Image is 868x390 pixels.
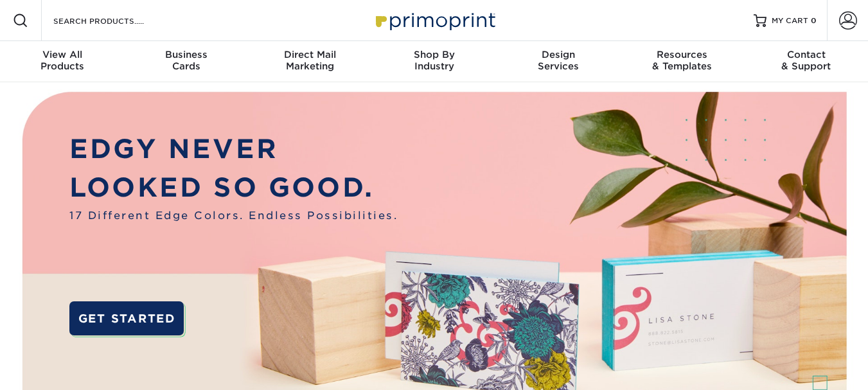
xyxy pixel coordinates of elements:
[248,49,372,60] span: Direct Mail
[620,49,744,72] div: & Templates
[772,15,808,26] span: MY CART
[69,130,398,169] p: EDGY NEVER
[372,49,496,72] div: Industry
[124,41,248,82] a: BusinessCards
[69,208,398,223] span: 17 Different Edge Colors. Endless Possibilities.
[744,49,868,72] div: & Support
[744,41,868,82] a: Contact& Support
[248,49,372,72] div: Marketing
[69,168,398,208] p: LOOKED SO GOOD.
[69,301,184,335] a: GET STARTED
[248,41,372,82] a: Direct MailMarketing
[496,49,620,60] span: Design
[370,6,499,34] img: Primoprint
[124,49,248,60] span: Business
[620,41,744,82] a: Resources& Templates
[372,49,496,60] span: Shop By
[811,16,817,25] span: 0
[496,41,620,82] a: DesignServices
[744,49,868,60] span: Contact
[372,41,496,82] a: Shop ByIndustry
[124,49,248,72] div: Cards
[496,49,620,72] div: Services
[620,49,744,60] span: Resources
[52,13,177,28] input: SEARCH PRODUCTS.....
